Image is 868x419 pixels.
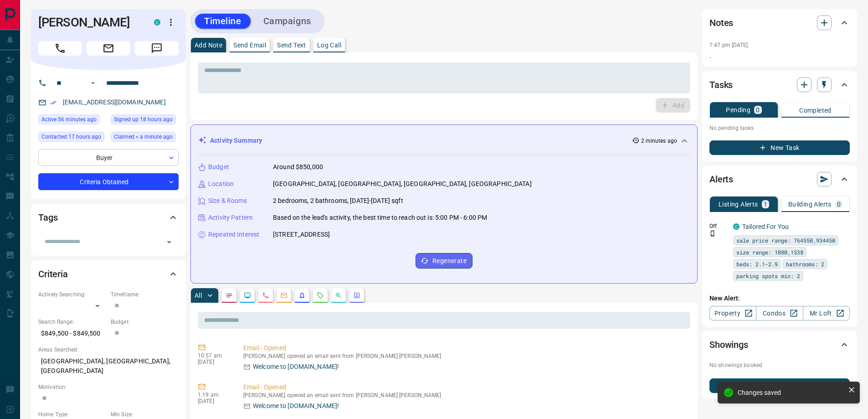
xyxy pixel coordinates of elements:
[726,107,750,113] p: Pending
[273,213,487,222] p: Based on the lead's activity, the best time to reach out is: 5:00 PM - 6:00 PM
[208,179,234,189] p: Location
[253,401,339,411] p: Welcome to [DOMAIN_NAME]!
[719,201,758,207] p: Listing Alerts
[195,292,202,299] p: All
[709,337,748,352] h2: Showings
[154,19,160,26] div: condos.ca
[244,292,251,299] svg: Lead Browsing Activity
[208,230,259,239] p: Repeated Interest
[38,132,106,145] div: Tue Aug 12 2025
[198,352,230,359] p: 10:57 am
[243,392,687,398] p: [PERSON_NAME] opened an email sent from [PERSON_NAME] [PERSON_NAME]
[226,292,233,299] svg: Notes
[353,292,360,299] svg: Agent Actions
[111,114,179,127] div: Tue Aug 12 2025
[709,51,850,61] p: .
[38,149,179,166] div: Buyer
[111,132,179,145] div: Wed Aug 13 2025
[243,353,687,359] p: [PERSON_NAME] opened an email sent from [PERSON_NAME] [PERSON_NAME]
[38,210,57,225] h2: Tags
[38,346,179,354] p: Areas Searched:
[837,201,841,207] p: 0
[709,172,733,186] h2: Alerts
[736,259,778,269] span: beds: 2.1-2.9
[280,292,288,299] svg: Emails
[335,292,342,299] svg: Opportunities
[799,107,832,114] p: Completed
[273,230,330,239] p: [STREET_ADDRESS]
[317,42,341,48] p: Log Call
[641,137,677,145] p: 2 minutes ago
[709,42,748,48] p: 7:47 pm [DATE]
[298,292,306,299] svg: Listing Alerts
[114,115,173,124] span: Signed up 18 hours ago
[253,362,339,372] p: Welcome to [DOMAIN_NAME]!
[317,292,324,299] svg: Requests
[756,306,803,321] a: Condos
[786,259,824,269] span: bathrooms: 2
[63,98,166,106] a: [EMAIL_ADDRESS][DOMAIN_NAME]
[764,201,767,207] p: 1
[38,354,179,378] p: [GEOGRAPHIC_DATA], [GEOGRAPHIC_DATA], [GEOGRAPHIC_DATA]
[38,326,106,341] p: $849,500 - $849,500
[210,136,262,145] p: Activity Summary
[243,383,687,392] p: Email - Opened
[709,361,850,369] p: No showings booked
[273,196,403,206] p: 2 bedrooms, 2 bathrooms, [DATE]-[DATE] sqft
[756,107,760,113] p: 0
[38,318,106,326] p: Search Range:
[709,294,850,303] p: New Alert:
[709,74,850,96] div: Tasks
[709,306,756,321] a: Property
[709,121,850,135] p: No pending tasks
[208,162,229,172] p: Budget
[742,223,789,230] a: Tailored For You
[111,410,179,419] p: Min Size:
[709,378,850,393] button: New Showing
[38,15,140,30] h1: [PERSON_NAME]
[733,223,740,230] div: condos.ca
[38,41,82,56] span: Call
[788,201,832,207] p: Building Alerts
[709,230,716,237] svg: Push Notification Only
[736,248,803,257] span: size range: 1080,1538
[277,42,306,48] p: Send Text
[709,140,850,155] button: New Task
[38,290,106,299] p: Actively Searching:
[163,236,175,248] button: Open
[736,271,800,280] span: parking spots min: 2
[87,78,98,88] button: Open
[254,14,320,29] button: Campaigns
[50,99,56,106] svg: Email Verified
[233,42,266,48] p: Send Email
[114,132,173,141] span: Claimed < a minute ago
[738,389,844,396] div: Changes saved
[198,392,230,398] p: 1:19 am
[38,267,68,281] h2: Criteria
[208,213,253,222] p: Activity Pattern
[41,115,97,124] span: Active 56 minutes ago
[111,318,179,326] p: Budget:
[198,359,230,365] p: [DATE]
[709,168,850,190] div: Alerts
[198,398,230,404] p: [DATE]
[709,222,728,230] p: Off
[709,12,850,34] div: Notes
[195,14,251,29] button: Timeline
[38,114,106,127] div: Wed Aug 13 2025
[416,253,473,269] button: Regenerate
[709,16,733,30] h2: Notes
[38,383,179,391] p: Motivation:
[135,41,179,56] span: Message
[709,334,850,356] div: Showings
[208,196,247,206] p: Size & Rooms
[38,410,106,419] p: Home Type:
[803,306,850,321] a: Mr.Loft
[195,42,222,48] p: Add Note
[111,290,179,299] p: Timeframe:
[38,263,179,285] div: Criteria
[273,162,323,172] p: Around $850,000
[243,343,687,353] p: Email - Opened
[87,41,130,56] span: Email
[38,207,179,228] div: Tags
